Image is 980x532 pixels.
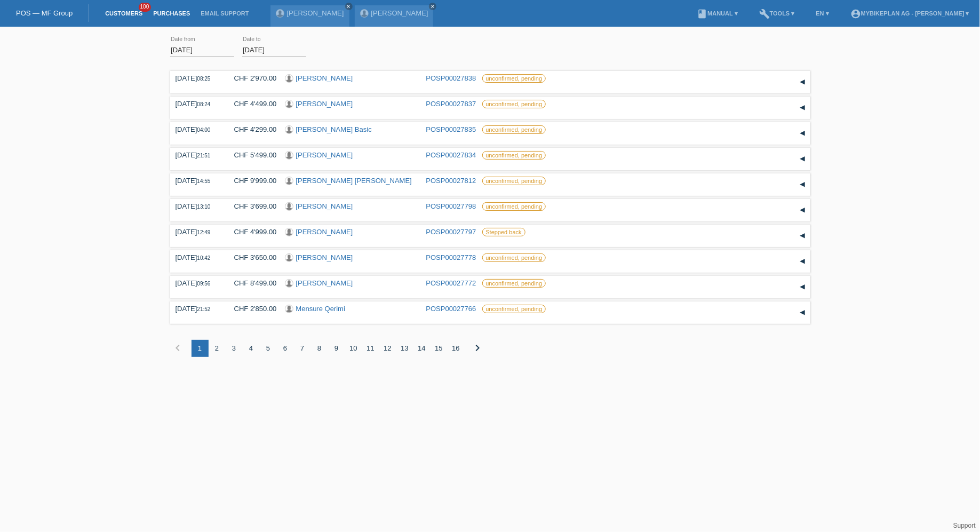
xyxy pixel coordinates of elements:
label: unconfirmed, pending [482,305,546,313]
div: CHF 2'850.00 [226,305,277,313]
i: chevron_right [472,342,484,354]
div: [DATE] [176,253,218,261]
i: account_circle [850,9,861,19]
div: expand/collapse [794,253,810,269]
a: POS — MF Group [16,9,73,17]
div: 12 [379,340,396,357]
div: expand/collapse [794,125,810,141]
a: POSP00027772 [426,279,476,287]
a: POSP00027778 [426,253,476,261]
div: 15 [431,340,448,357]
a: close [429,3,436,10]
div: expand/collapse [794,202,810,218]
div: 2 [209,340,226,357]
a: POSP00027797 [426,228,476,236]
label: unconfirmed, pending [482,151,546,160]
div: 14 [413,340,431,357]
div: 11 [362,340,379,357]
div: expand/collapse [794,279,810,295]
span: 13:10 [197,204,210,210]
div: 1 [192,340,209,357]
a: POSP00027834 [426,151,476,159]
span: 14:55 [197,178,210,184]
a: POSP00027837 [426,100,476,108]
span: 100 [139,3,152,12]
div: [DATE] [176,74,218,82]
div: 6 [277,340,294,357]
a: buildTools ▾ [754,10,800,17]
div: 3 [226,340,243,357]
div: expand/collapse [794,74,810,90]
span: 21:51 [197,153,210,158]
label: unconfirmed, pending [482,100,546,108]
div: CHF 3'699.00 [226,202,277,210]
div: CHF 4'499.00 [226,100,277,108]
a: [PERSON_NAME] [296,228,353,236]
i: book [697,9,707,19]
div: 16 [448,340,465,357]
span: 08:24 [197,101,210,107]
a: Support [953,522,976,529]
div: [DATE] [176,279,218,287]
i: chevron_left [172,342,185,354]
a: Customers [100,10,148,17]
label: unconfirmed, pending [482,125,546,134]
div: CHF 3'650.00 [226,253,277,261]
div: 9 [328,340,345,357]
a: POSP00027798 [426,202,476,210]
a: close [345,3,353,10]
div: expand/collapse [794,305,810,321]
div: [DATE] [176,100,218,108]
a: POSP00027812 [426,177,476,185]
div: [DATE] [176,125,218,133]
a: [PERSON_NAME] [296,151,353,159]
a: EN ▾ [811,10,834,17]
a: [PERSON_NAME] [371,9,428,17]
div: [DATE] [176,151,218,159]
div: expand/collapse [794,228,810,244]
span: 04:00 [197,127,210,133]
label: unconfirmed, pending [482,74,546,83]
div: expand/collapse [794,177,810,193]
a: [PERSON_NAME] [296,253,353,261]
a: [PERSON_NAME] [PERSON_NAME] [296,177,412,185]
div: CHF 4'299.00 [226,125,277,133]
div: CHF 9'999.00 [226,177,277,185]
i: close [346,4,352,9]
div: 8 [311,340,328,357]
a: POSP00027766 [426,305,476,313]
div: CHF 8'499.00 [226,279,277,287]
div: [DATE] [176,228,218,236]
div: [DATE] [176,202,218,210]
a: POSP00027838 [426,74,476,82]
div: 13 [396,340,413,357]
label: unconfirmed, pending [482,253,546,262]
a: [PERSON_NAME] [296,279,353,287]
a: POSP00027835 [426,125,476,133]
span: 09:56 [197,281,210,287]
a: Purchases [148,10,195,17]
span: 12:49 [197,229,210,235]
a: [PERSON_NAME] [296,202,353,210]
i: build [759,9,770,19]
div: expand/collapse [794,100,810,116]
span: 21:52 [197,306,210,312]
div: [DATE] [176,177,218,185]
a: Mensure Qerimi [296,305,345,313]
div: [DATE] [176,305,218,313]
span: 10:42 [197,255,210,261]
a: [PERSON_NAME] [287,9,344,17]
label: unconfirmed, pending [482,177,546,185]
label: unconfirmed, pending [482,279,546,288]
a: [PERSON_NAME] [296,100,353,108]
div: CHF 5'499.00 [226,151,277,159]
i: close [430,4,435,9]
div: 5 [260,340,277,357]
a: bookManual ▾ [691,10,743,17]
a: [PERSON_NAME] Basic [296,125,372,133]
label: Stepped back [482,228,525,236]
div: 10 [345,340,362,357]
a: Email Support [195,10,254,17]
div: expand/collapse [794,151,810,167]
a: [PERSON_NAME] [296,74,353,82]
